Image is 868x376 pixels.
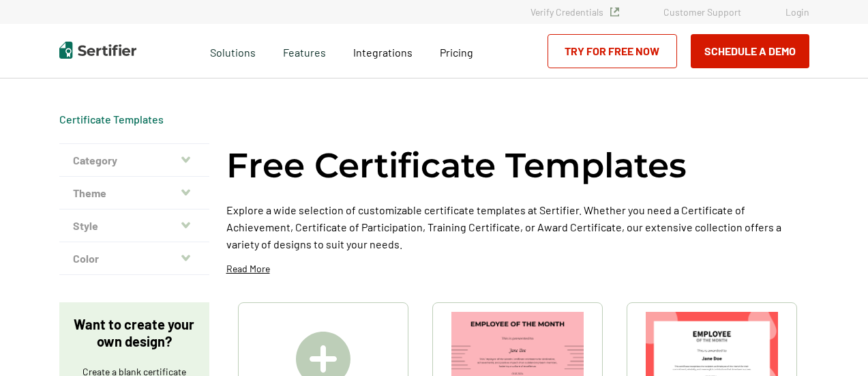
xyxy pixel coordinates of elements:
span: Solutions [210,42,256,59]
span: Features [283,42,326,59]
p: Explore a wide selection of customizable certificate templates at Sertifier. Whether you need a C... [226,201,809,252]
div: Breadcrumb [59,113,164,126]
h1: Free Certificate Templates [226,143,687,188]
span: Pricing [440,46,473,59]
span: Integrations [353,46,413,59]
button: Theme [59,177,209,209]
button: Style [59,209,209,242]
button: Category [59,144,209,177]
p: Want to create your own design? [73,316,196,350]
a: Try for Free Now [548,34,677,68]
a: Certificate Templates [59,113,164,126]
a: Verify Credentials [530,6,619,18]
p: Read More [226,262,270,276]
img: Verified [610,8,619,16]
button: Color [59,242,209,275]
a: Customer Support [663,6,741,18]
img: Sertifier | Digital Credentialing Platform [59,42,136,59]
a: Pricing [440,42,473,59]
span: Certificate Templates [59,113,164,126]
a: Integrations [353,42,413,59]
a: Login [785,6,809,18]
